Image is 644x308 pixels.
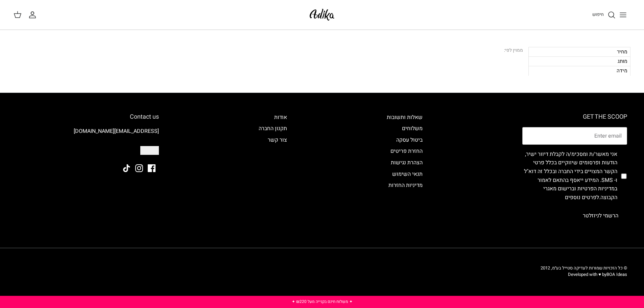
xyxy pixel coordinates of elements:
[592,11,616,19] a: חיפוש
[606,271,627,278] a: BOA Ideas
[522,127,627,145] input: Email
[259,124,287,133] a: תקנון החברה
[541,271,627,278] p: Developed with ♥ by
[565,193,599,202] a: לפרטים נוספים
[274,113,287,121] a: אודות
[528,47,630,56] div: מחיר
[268,136,287,144] a: צור קשר
[592,11,604,18] span: חיפוש
[388,181,423,189] a: מדיניות החזרות
[541,265,627,271] span: © כל הזכויות שמורות לעדיקה סטייל בע״מ, 2012
[74,127,159,135] a: [EMAIL_ADDRESS][DOMAIN_NAME]
[574,207,627,224] button: הרשמי לניוזלטר
[390,147,423,155] a: החזרת פריטים
[148,164,156,172] a: Facebook
[392,170,423,178] a: תנאי השימוש
[504,47,523,54] div: ממוין לפי:
[528,66,630,75] div: מידה
[396,136,423,144] a: ביטול עסקה
[28,11,39,19] a: החשבון שלי
[522,113,627,121] h6: GET THE SCOOP
[402,124,423,133] a: משלוחים
[616,7,630,22] button: Toggle menu
[135,164,143,172] a: Instagram
[252,113,294,224] div: Secondary navigation
[391,159,423,167] a: הצהרת נגישות
[528,56,630,66] div: מותג
[522,150,617,202] label: אני מאשר/ת ומסכימ/ה לקבלת דיוור ישיר, הודעות ופרסומים שיווקיים בכלל פרטי הקשר המצויים בידי החברה ...
[123,164,130,172] a: Tiktok
[308,7,336,23] img: Adika IL
[380,113,429,224] div: Secondary navigation
[387,113,423,121] a: שאלות ותשובות
[17,113,159,121] h6: Contact us
[292,299,353,305] a: ✦ משלוח חינם בקנייה מעל ₪220 ✦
